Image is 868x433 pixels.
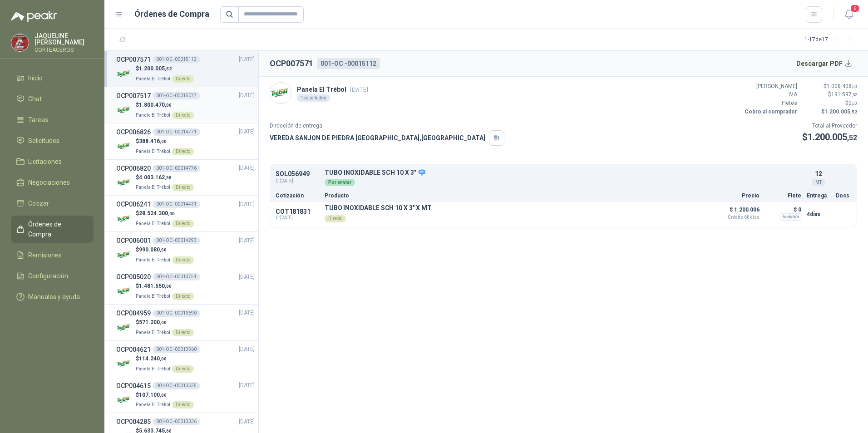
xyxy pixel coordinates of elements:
span: 114.240 [139,355,167,362]
a: Tareas [11,111,94,128]
span: 1.200.005 [139,65,172,72]
span: ,00 [852,101,857,106]
p: VEREDA SANJON DE PIEDRA [GEOGRAPHIC_DATA] , [GEOGRAPHIC_DATA] [270,133,485,143]
span: 0 [848,100,857,106]
p: Producto [325,193,709,198]
img: Company Logo [116,392,132,408]
span: ,00 [160,139,167,144]
h3: OCP004621 [116,344,151,354]
a: OCP005020001-OC -00013751[DATE] Company Logo$1.481.550,00Panela El TrébolDirecto [116,272,255,300]
p: Total al Proveedor [802,122,857,130]
p: Docs [836,193,851,198]
p: $ [136,64,194,73]
img: Company Logo [116,356,132,372]
div: Directo [172,365,194,373]
a: OCP006001001-OC -00014293[DATE] Company Logo$990.080,00Panela El TrébolDirecto [116,236,255,264]
span: Remisiones [28,250,62,260]
div: Directo [172,293,194,300]
div: 001-OC -00013525 [153,382,200,389]
div: 001-OC -00013751 [153,273,200,280]
img: Company Logo [116,211,132,226]
span: Cotizar [28,198,49,208]
h1: Órdenes de Compra [134,8,209,20]
span: 1.200.005 [824,108,857,115]
p: $ [803,99,857,108]
span: ,00 [168,211,175,216]
img: Company Logo [116,283,132,299]
h3: OCP004959 [116,308,151,318]
span: [DATE] [239,236,255,245]
span: Panela El Trébol [136,330,170,335]
h3: OCP006001 [116,236,151,246]
div: 001-OC -00015077 [153,92,200,99]
div: Directo [172,184,194,191]
span: Chat [28,94,42,104]
a: Solicitudes [11,132,94,149]
span: 191.597 [831,91,857,98]
a: Órdenes de Compra [11,216,94,243]
p: $ [136,354,194,363]
span: 1.481.550 [139,283,172,289]
p: $ [136,282,194,290]
span: [DATE] [239,55,255,64]
span: Órdenes de Compra [28,219,85,239]
div: Directo [172,112,194,119]
p: $ [136,101,194,109]
h2: OCP007571 [270,57,313,70]
div: 001-OC -00014431 [153,201,200,208]
p: $ 0 [765,204,801,215]
img: Company Logo [116,66,132,82]
span: Panela El Trébol [136,113,170,118]
a: OCP006820001-OC -00014776[DATE] Company Logo$4.003.162,38Panela El TrébolDirecto [116,163,255,192]
h3: OCP007517 [116,91,151,101]
img: Company Logo [11,34,29,51]
div: 001-OC -00013560 [153,346,200,353]
h3: OCP006826 [116,127,151,137]
img: Company Logo [116,247,132,263]
h3: OCP004615 [116,381,151,391]
span: [DATE] [239,381,255,390]
a: Configuración [11,267,94,285]
p: $ 1.200.006 [714,204,759,220]
span: [DATE] [239,345,255,354]
span: Configuración [28,271,68,281]
span: ,52 [165,66,172,71]
div: 001-OC -00015112 [153,56,200,63]
p: Fletes [743,99,797,108]
p: SOL056949 [276,171,319,177]
a: Chat [11,90,94,108]
span: ,52 [852,92,857,97]
span: Panela El Trébol [136,221,170,226]
span: Crédito 60 días [714,215,759,220]
img: Company Logo [116,174,132,190]
img: Logo peakr [11,11,57,22]
div: 001-OC -00013336 [153,418,200,425]
div: Directo [172,148,194,155]
a: Inicio [11,69,94,87]
span: Negociaciones [28,177,70,187]
span: [DATE] [239,128,255,136]
a: Remisiones [11,246,94,264]
span: ,00 [852,84,857,89]
div: 1 solicitudes [297,94,330,102]
p: $ [803,82,857,91]
span: Licitaciones [28,157,62,167]
div: 001-OC -00014771 [153,128,200,136]
div: Directo [172,220,194,227]
span: Panela El Trébol [136,257,170,262]
a: OCP006826001-OC -00014771[DATE] Company Logo$388.416,00Panela El TrébolDirecto [116,127,255,156]
p: $ [136,391,194,399]
p: Flete [765,193,801,198]
button: Descargar PDF [791,54,858,73]
div: Directo [325,215,346,222]
span: Tareas [28,115,48,125]
p: Dirección de entrega [270,122,504,130]
div: Directo [172,329,194,336]
p: $ [136,173,194,182]
p: $ [136,209,194,218]
div: 001-OC -00013690 [153,310,200,317]
button: 6 [841,6,857,23]
img: Company Logo [270,83,291,103]
span: Solicitudes [28,136,59,146]
span: [DATE] [350,86,368,93]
